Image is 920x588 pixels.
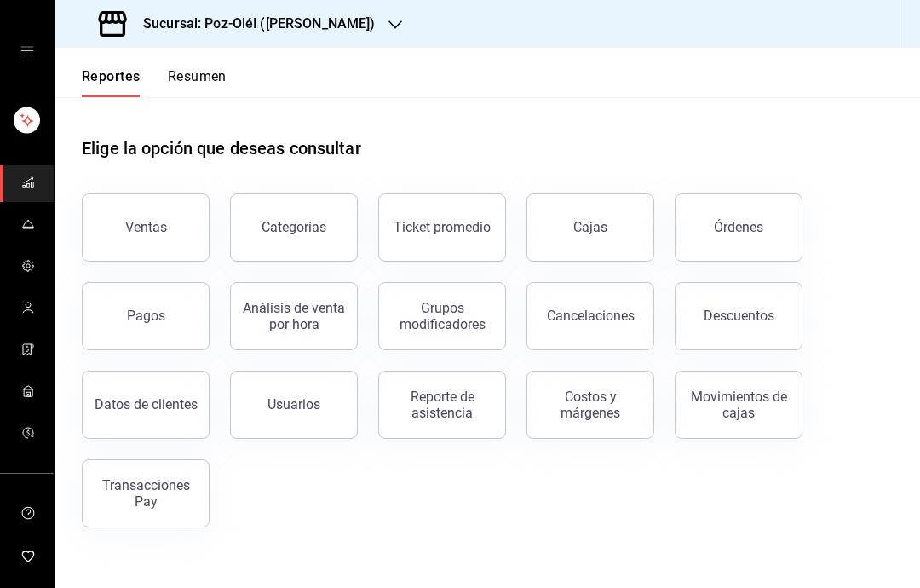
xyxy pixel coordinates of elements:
[129,14,375,34] h3: Sucursal: Poz-Olé! ([PERSON_NAME])
[125,219,167,235] div: Ventas
[675,282,802,350] button: Descuentos
[267,396,320,412] div: Usuarios
[378,193,506,262] button: Ticket promedio
[127,308,165,324] div: Pagos
[93,477,198,510] div: Transacciones Pay
[230,282,358,350] button: Análisis de venta por hora
[262,219,326,235] div: Categorías
[82,371,210,439] button: Datos de clientes
[168,68,227,97] button: Resumen
[704,308,774,324] div: Descuentos
[389,389,495,421] div: Reporte de asistencia
[526,282,654,350] button: Cancelaciones
[378,371,506,439] button: Reporte de asistencia
[82,68,227,97] div: navigation tabs
[95,396,198,412] div: Datos de clientes
[230,193,358,262] button: Categorías
[526,193,654,262] button: Cajas
[389,300,495,332] div: Grupos modificadores
[394,219,491,235] div: Ticket promedio
[82,135,361,161] h1: Elige la opción que deseas consultar
[714,219,763,235] div: Órdenes
[538,389,643,421] div: Costos y márgenes
[547,308,635,324] div: Cancelaciones
[675,193,802,262] button: Órdenes
[526,371,654,439] button: Costos y márgenes
[20,44,34,58] button: open drawer
[82,68,141,97] button: Reportes
[241,300,347,332] div: Análisis de venta por hora
[675,371,802,439] button: Movimientos de cajas
[378,282,506,350] button: Grupos modificadores
[82,282,210,350] button: Pagos
[573,219,607,235] div: Cajas
[686,389,791,421] div: Movimientos de cajas
[230,371,358,439] button: Usuarios
[82,193,210,262] button: Ventas
[82,459,210,527] button: Transacciones Pay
